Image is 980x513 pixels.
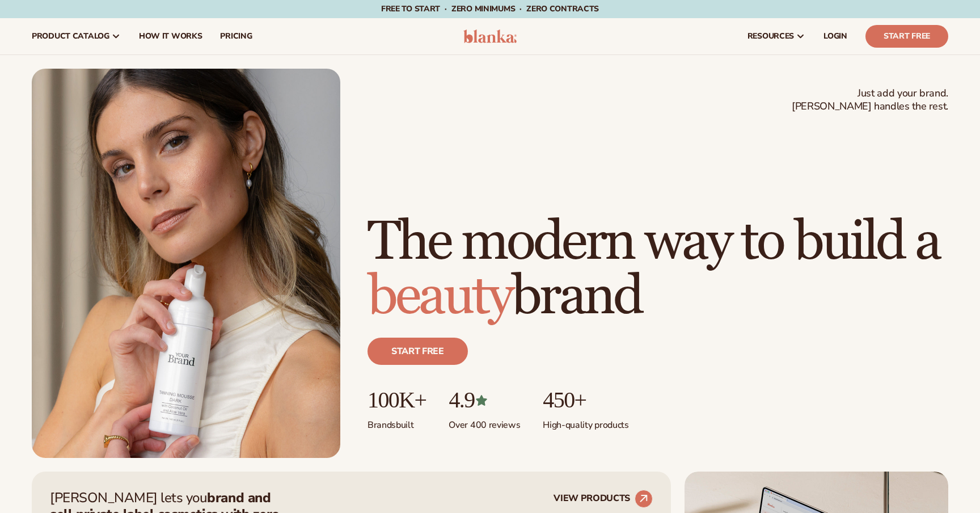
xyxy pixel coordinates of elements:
h1: The modern way to build a brand [367,215,948,324]
span: LOGIN [823,32,847,41]
span: resources [747,32,794,41]
a: pricing [211,18,261,54]
p: 4.9 [449,388,520,413]
p: High-quality products [543,413,628,431]
span: product catalog [32,32,109,41]
a: LOGIN [814,18,856,54]
a: product catalog [23,18,130,54]
a: resources [738,18,814,54]
img: logo [463,30,517,43]
a: Start free [367,338,468,365]
p: 100K+ [367,388,426,413]
p: Over 400 reviews [449,413,520,431]
span: Just add your brand. [PERSON_NAME] handles the rest. [792,87,948,113]
span: Free to start · ZERO minimums · ZERO contracts [381,3,599,14]
a: How It Works [130,18,212,54]
span: beauty [367,263,512,330]
span: How It Works [139,32,202,41]
a: VIEW PRODUCTS [554,490,653,508]
span: pricing [220,32,252,41]
p: Brands built [367,413,426,431]
img: Female holding tanning mousse. [32,69,340,458]
p: 450+ [543,388,628,413]
a: Start Free [865,25,948,48]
